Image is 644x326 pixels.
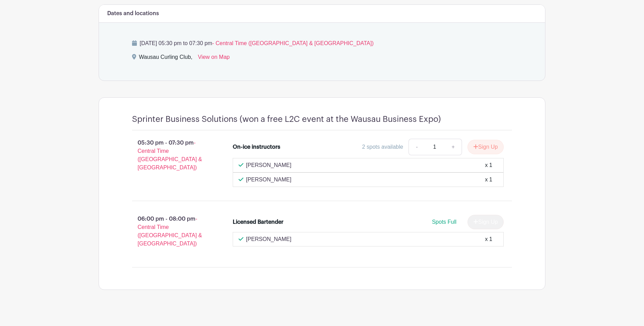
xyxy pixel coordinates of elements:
h4: Sprinter Business Solutions (won a free L2C event at the Wausau Business Expo) [132,114,441,124]
p: [PERSON_NAME] [246,161,292,169]
h6: Dates and locations [107,10,159,17]
span: - Central Time ([GEOGRAPHIC_DATA] & [GEOGRAPHIC_DATA]) [138,140,202,170]
a: View on Map [198,53,230,64]
div: 2 spots available [362,143,403,151]
div: x 1 [485,235,492,243]
p: [PERSON_NAME] [246,235,292,243]
a: + [445,139,462,155]
span: - Central Time ([GEOGRAPHIC_DATA] & [GEOGRAPHIC_DATA]) [138,216,202,246]
div: Licensed Bartender [233,218,283,226]
div: Wausau Curling Club, [139,53,192,64]
div: On-ice instructors [233,143,280,151]
div: x 1 [485,161,492,169]
span: - Central Time ([GEOGRAPHIC_DATA] & [GEOGRAPHIC_DATA]) [212,40,373,46]
button: Sign Up [467,140,504,154]
p: 06:00 pm - 08:00 pm [121,212,222,251]
p: 05:30 pm - 07:30 pm [121,136,222,175]
p: [DATE] 05:30 pm to 07:30 pm [132,39,512,48]
p: [PERSON_NAME] [246,176,292,184]
div: x 1 [485,176,492,184]
span: Spots Full [432,219,456,225]
a: - [409,139,424,155]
